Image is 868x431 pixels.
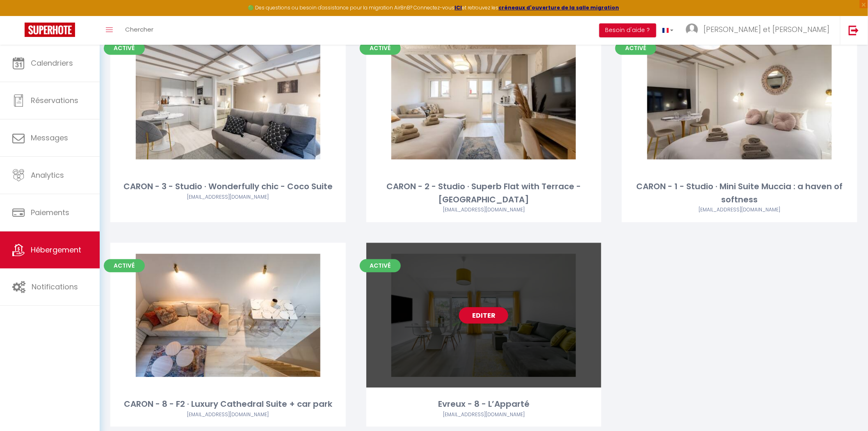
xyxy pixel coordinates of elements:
[7,3,31,28] button: Ouvrir le widget de chat LiveChat
[31,170,64,180] span: Analytics
[366,411,602,419] div: Airbnb
[360,41,401,55] span: Activé
[366,206,602,214] div: Airbnb
[31,58,73,68] span: Calendriers
[366,398,602,410] div: Evreux - 8 - L’Apparté
[599,23,656,37] button: Besoin d'aide ?
[31,245,81,255] span: Hébergement
[499,4,619,11] a: créneaux d'ouverture de la salle migration
[32,282,78,292] span: Notifications
[104,41,145,55] span: Activé
[680,16,840,45] a: ... [PERSON_NAME] et [PERSON_NAME]
[25,23,75,37] img: Super Booking
[622,206,857,214] div: Airbnb
[119,16,160,45] a: Chercher
[110,411,346,419] div: Airbnb
[615,41,656,55] span: Activé
[366,180,602,206] div: CARON - 2 - Studio · Superb Flat with Terrace - [GEOGRAPHIC_DATA]
[125,25,153,34] span: Chercher
[360,259,401,272] span: Activé
[686,23,698,36] img: ...
[110,398,346,410] div: CARON - 8 - F2 · Luxury Cathedral Suite + car park
[459,307,508,323] a: Editer
[110,193,346,201] div: Airbnb
[104,259,145,272] span: Activé
[849,25,859,35] img: logout
[704,24,830,34] span: [PERSON_NAME] et [PERSON_NAME]
[622,180,857,206] div: CARON - 1 - Studio · Mini Suite Muccia : a haven of softness
[31,95,78,105] span: Réservations
[31,133,68,143] span: Messages
[31,207,69,218] span: Paiements
[455,4,462,11] a: ICI
[110,180,346,193] div: CARON - 3 - Studio · Wonderfully chic - Coco Suite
